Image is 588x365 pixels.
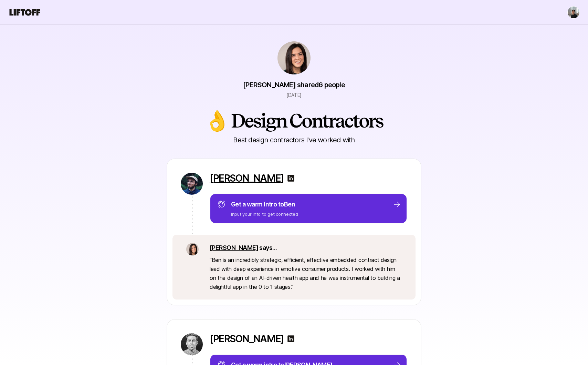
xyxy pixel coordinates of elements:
[210,244,258,251] a: [PERSON_NAME]
[287,174,295,182] img: linkedin-logo
[233,135,355,145] p: Best design contractors I've worked with
[231,211,298,217] p: Input your info to get connected
[568,7,579,18] img: Billy Tseng
[210,333,284,344] a: [PERSON_NAME]
[181,333,203,355] img: c9d5b7ad_f19c_4364_8f66_ef1aa96cc362.jpg
[243,81,296,89] a: [PERSON_NAME]
[277,41,311,74] img: 71d7b91d_d7cb_43b4_a7ea_a9b2f2cc6e03.jpg
[186,243,199,255] img: 71d7b91d_d7cb_43b4_a7ea_a9b2f2cc6e03.jpg
[286,91,302,99] p: [DATE]
[210,173,284,184] a: [PERSON_NAME]
[243,80,345,90] p: shared 6 people
[287,335,295,343] img: linkedin-logo
[205,110,383,131] h2: 👌 Design Contractors
[181,173,203,195] img: c69c562c_765e_4833_8521_427a2f07419c.jpg
[567,6,580,19] button: Billy Tseng
[278,201,295,208] span: to Ben
[210,255,402,291] p: " Ben is an incredibly strategic, efficient, effective embedded contract design lead with deep ex...
[231,200,298,209] p: Get a warm intro
[210,243,402,253] p: says...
